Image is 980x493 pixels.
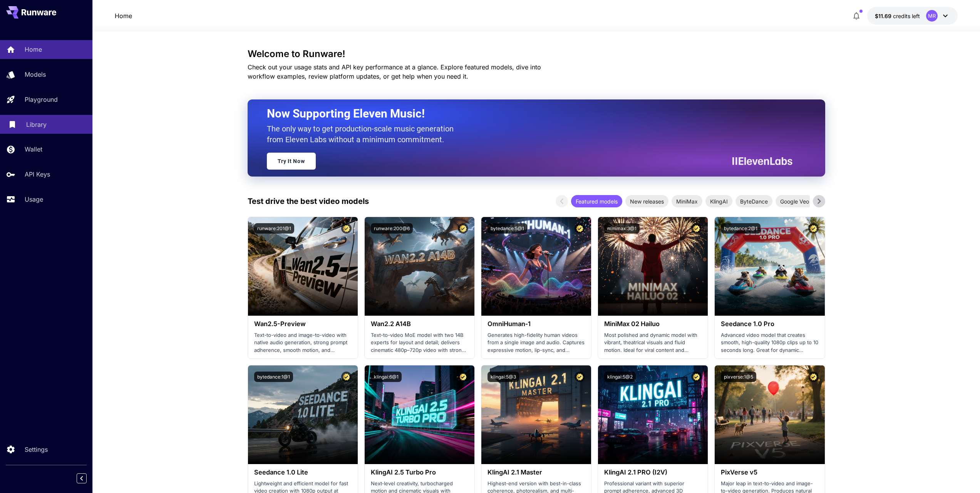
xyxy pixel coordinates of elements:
img: alt [598,365,708,464]
span: Featured models [571,197,622,205]
p: Home [25,45,42,54]
p: Text-to-video and image-to-video with native audio generation, strong prompt adherence, smooth mo... [254,331,352,354]
button: Certified Model – Vetted for best performance and includes a commercial license. [808,372,819,382]
h3: Wan2.5-Preview [254,320,352,328]
h3: KlingAI 2.1 Master [487,469,585,476]
p: Settings [25,445,48,454]
button: klingai:5@2 [604,372,636,382]
span: MiniMax [672,197,702,205]
button: Certified Model – Vetted for best performance and includes a commercial license. [808,223,819,234]
div: MiniMax [672,195,702,207]
h3: OmniHuman‑1 [487,320,585,328]
button: pixverse:1@5 [721,372,756,382]
button: Certified Model – Vetted for best performance and includes a commercial license. [458,223,468,234]
p: Usage [25,195,43,204]
button: runware:201@1 [254,223,294,234]
span: KlingAI [705,197,732,205]
h3: Seedance 1.0 Pro [721,320,818,328]
p: Test drive the best video models [248,195,369,207]
button: Certified Model – Vetted for best performance and includes a commercial license. [341,372,352,382]
div: MR [926,10,938,22]
img: alt [715,365,824,464]
button: klingai:6@1 [371,372,402,382]
button: Collapse sidebar [77,473,87,483]
a: Try It Now [267,153,316,170]
button: Certified Model – Vetted for best performance and includes a commercial license. [691,223,702,234]
img: alt [481,365,591,464]
img: alt [365,365,474,464]
button: Certified Model – Vetted for best performance and includes a commercial license. [575,372,585,382]
button: bytedance:5@1 [487,223,527,234]
span: $11.69 [875,13,893,19]
p: Playground [25,95,58,104]
div: New releases [625,195,668,207]
button: $11.68579MR [867,7,958,25]
img: alt [598,217,708,316]
h3: Seedance 1.0 Lite [254,469,352,476]
button: bytedance:1@1 [254,372,293,382]
img: alt [481,217,591,316]
p: The only way to get production-scale music generation from Eleven Labs without a minimum commitment. [267,123,459,145]
button: bytedance:2@1 [721,223,761,234]
h3: KlingAI 2.1 PRO (I2V) [604,469,702,476]
img: alt [248,217,358,316]
div: $11.68579 [875,12,920,20]
h3: KlingAI 2.5 Turbo Pro [371,469,468,476]
button: Certified Model – Vetted for best performance and includes a commercial license. [341,223,352,234]
p: Advanced video model that creates smooth, high-quality 1080p clips up to 10 seconds long. Great f... [721,331,818,354]
h3: PixVerse v5 [721,469,818,476]
h3: Welcome to Runware! [248,49,825,59]
p: Text-to-video MoE model with two 14B experts for layout and detail; delivers cinematic 480p–720p ... [371,331,468,354]
button: Certified Model – Vetted for best performance and includes a commercial license. [575,223,585,234]
button: klingai:5@3 [487,372,519,382]
div: Google Veo [776,195,814,207]
span: Check out your usage stats and API key performance at a glance. Explore featured models, dive int... [248,63,541,80]
p: Generates high-fidelity human videos from a single image and audio. Captures expressive motion, l... [487,331,585,354]
p: API Keys [25,170,50,179]
p: Wallet [25,145,42,154]
p: Most polished and dynamic model with vibrant, theatrical visuals and fluid motion. Ideal for vira... [604,331,702,354]
p: Models [25,70,46,79]
button: minimax:3@1 [604,223,640,234]
div: Featured models [571,195,622,207]
h2: Now Supporting Eleven Music! [267,106,787,121]
div: Collapse sidebar [82,471,92,485]
button: Certified Model – Vetted for best performance and includes a commercial license. [458,372,468,382]
img: alt [248,365,358,464]
img: alt [365,217,474,316]
p: Library [26,120,47,129]
span: credits left [893,13,920,19]
button: Certified Model – Vetted for best performance and includes a commercial license. [691,372,702,382]
button: runware:200@6 [371,223,413,234]
div: KlingAI [705,195,732,207]
nav: breadcrumb [115,11,132,20]
a: Home [115,11,132,20]
div: ByteDance [735,195,772,207]
span: ByteDance [735,197,772,205]
h3: MiniMax 02 Hailuo [604,320,702,328]
img: alt [715,217,824,316]
span: Google Veo [776,197,814,205]
h3: Wan2.2 A14B [371,320,468,328]
span: New releases [625,197,668,205]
